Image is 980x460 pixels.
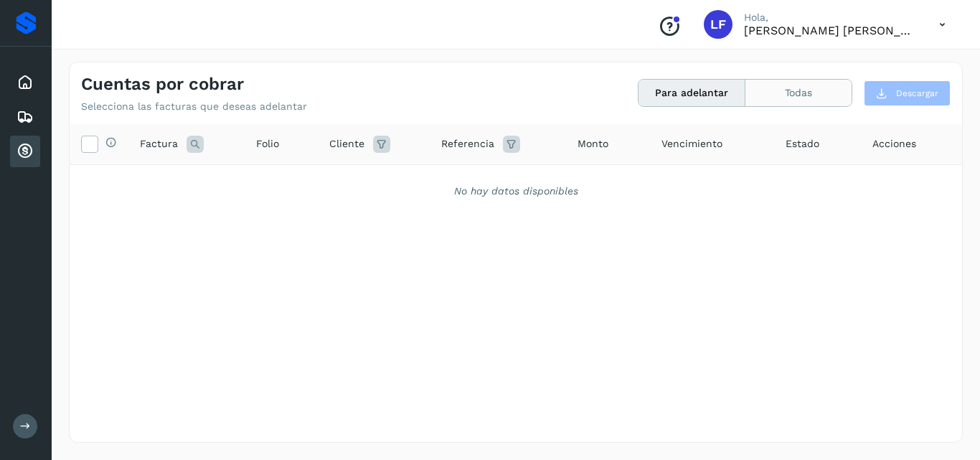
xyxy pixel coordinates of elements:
[329,136,364,151] span: Cliente
[10,67,40,98] div: Inicio
[661,136,722,151] span: Vencimiento
[10,101,40,133] div: Embarques
[639,80,745,106] button: Para adelantar
[872,136,916,151] span: Acciones
[81,74,244,95] h4: Cuentas por cobrar
[140,136,178,151] span: Factura
[745,80,852,106] button: Todas
[744,24,916,37] p: Luis Felipe Salamanca Lopez
[81,100,307,113] p: Selecciona las facturas que deseas adelantar
[10,136,40,167] div: Cuentas por cobrar
[744,11,916,24] p: Hola,
[786,136,819,151] span: Estado
[864,80,951,106] button: Descargar
[256,136,279,151] span: Folio
[578,136,608,151] span: Monto
[896,87,938,100] span: Descargar
[88,184,943,199] div: No hay datos disponibles
[441,136,494,151] span: Referencia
